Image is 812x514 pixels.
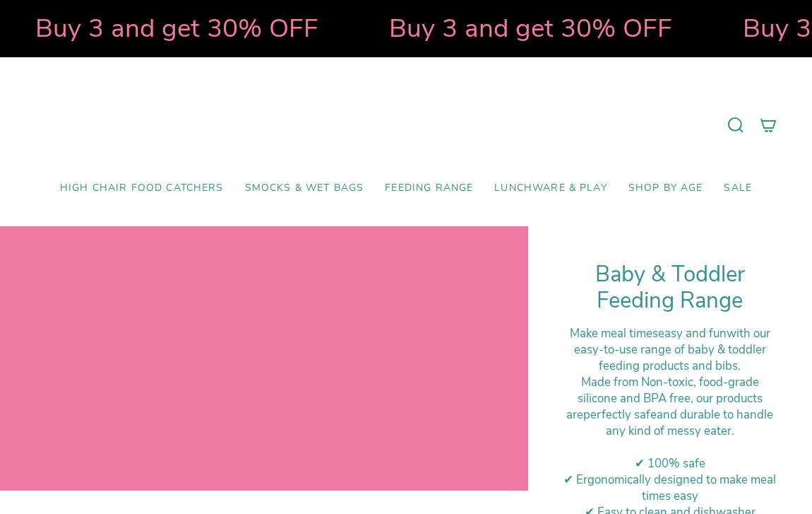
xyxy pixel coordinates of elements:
[35,11,318,46] strong: Buy 3 and get 30% OFF
[484,172,617,205] a: Lunchware & Play
[563,472,777,504] div: ✔ Ergonomically designed to make meal times easy
[385,182,473,194] span: Feeding Range
[234,172,375,205] a: Smocks & Wet Bags
[618,172,714,205] a: Shop by Age
[285,78,528,172] a: Mumma’s Little Helpers
[563,262,777,315] h1: Baby & Toddler Feeding Range
[563,325,777,374] div: Make meal times with our easy-to-use range of baby & toddler feeding products and bibs.
[60,182,224,194] span: High Chair Food Catchers
[374,172,484,205] a: Feeding Range
[388,11,671,46] strong: Buy 3 and get 30% OFF
[583,407,657,423] strong: perfectly safe
[563,374,777,439] div: M
[724,182,752,194] span: SALE
[245,182,364,194] span: Smocks & Wet Bags
[713,172,763,205] a: SALE
[566,374,773,439] span: ade from Non-toxic, food-grade silicone and BPA free, our products are and durable to handle any ...
[563,455,777,472] div: ✔ 100% safe
[628,182,703,194] span: Shop by Age
[49,172,234,205] a: High Chair Food Catchers
[658,325,727,341] strong: easy and fun
[494,182,607,194] span: Lunchware & Play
